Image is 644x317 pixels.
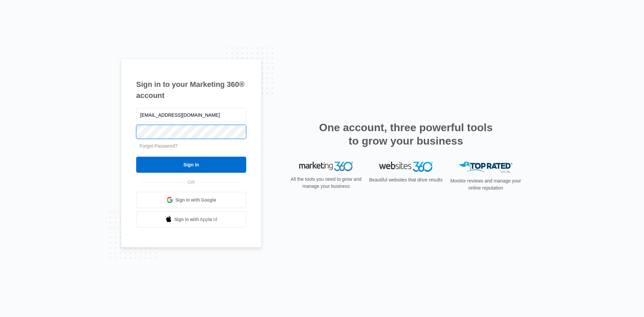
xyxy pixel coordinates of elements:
span: Sign in with Apple Id [174,216,217,223]
a: Forgot Password? [140,143,178,149]
img: Websites 360 [379,162,433,171]
h2: One account, three powerful tools to grow your business [317,121,495,148]
img: Top Rated Local [459,162,513,173]
h1: Sign in to your Marketing 360® account [136,79,246,101]
input: Sign In [136,157,246,173]
a: Sign in with Google [136,192,246,208]
p: Monitor reviews and manage your online reputation [448,177,523,192]
p: Beautiful websites that drive results [368,176,443,183]
img: Marketing 360 [299,162,353,171]
p: All the tools you need to grow and manage your business [288,176,364,190]
input: Email [136,108,246,122]
span: OR [183,179,200,186]
span: Sign in with Google [175,197,216,204]
a: Sign in with Apple Id [136,211,246,227]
